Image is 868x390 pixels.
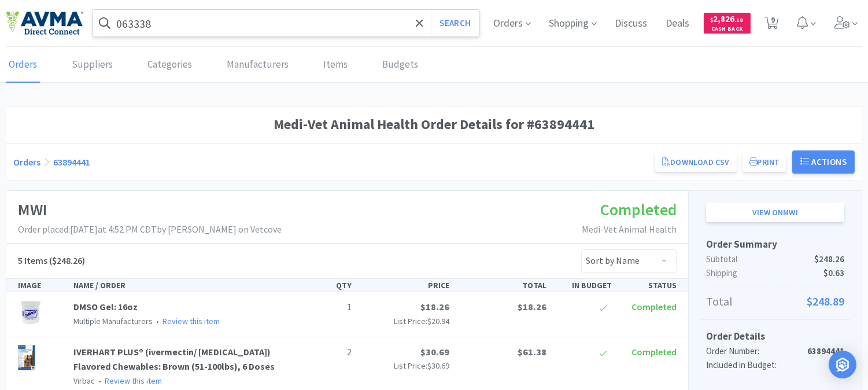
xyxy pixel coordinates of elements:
[162,316,220,326] a: Review this item
[735,16,744,24] span: . 18
[454,279,551,292] div: TOTAL
[706,203,844,222] a: View onMWI
[18,255,47,266] span: 5 Items
[582,222,677,237] p: Medi-Vet Animal Health
[814,252,844,266] span: $248.26
[823,266,844,280] span: $0.63
[296,300,352,315] p: 1
[73,301,138,312] a: DMSO Gel: 16oz
[706,329,844,344] h5: Order Details
[551,279,616,292] div: IN BUDGET
[73,346,275,373] a: IVERHART PLUS® (ivermectin/ [MEDICAL_DATA]) Flavored Chewables: Brown (51-100lbs), 6 Doses
[18,197,282,223] h1: MWI
[13,156,40,168] a: Orders
[73,316,153,326] span: Multiple Manufacturers
[655,152,736,172] a: Download CSV
[427,360,449,371] span: $30.69
[616,279,681,292] div: STATUS
[296,345,352,360] p: 2
[69,279,291,292] div: NAME / ORDER
[706,252,844,266] p: Subtotal
[145,47,195,83] a: Categories
[18,222,282,237] p: Order placed: [DATE] at 4:52 PM CDT by [PERSON_NAME] on Vetcove
[704,8,751,39] a: $2,826.18Cash Back
[291,279,356,292] div: QTY
[631,346,677,358] span: Completed
[18,345,35,370] img: 28862b2162b84c74840eac3171c0edcf_5153.png
[743,152,787,172] button: Print
[631,301,677,312] span: Completed
[73,376,95,386] span: Virbac
[18,300,43,325] img: 9637b8d9f872495fbe8bef2e0c7f06f2_7925.png
[711,16,714,24] span: $
[105,376,162,386] a: Review this item
[518,301,546,312] span: $18.26
[711,26,744,34] span: Cash Back
[706,292,844,311] p: Total
[420,346,449,358] span: $30.69
[420,301,449,312] span: $18.26
[431,10,479,36] button: Search
[706,358,798,372] div: Included in Budget:
[18,253,85,268] h5: ($248.26)
[13,113,855,135] h1: Medi-Vet Animal Health Order Details for #63894441
[706,266,844,280] p: Shipping
[760,20,784,30] a: 9
[224,47,291,83] a: Manufacturers
[154,316,161,326] span: •
[97,376,103,386] span: •
[611,19,652,29] a: Discuss
[711,13,744,24] span: 2,826
[361,359,449,372] p: List Price:
[600,199,677,220] span: Completed
[361,315,449,328] p: List Price:
[427,316,449,326] span: $20.94
[93,10,479,36] input: Search by item, sku, manufacturer, ingredient, size...
[662,19,695,29] a: Deals
[706,344,798,358] div: Order Number:
[6,47,40,83] a: Orders
[792,150,855,174] button: Actions
[706,237,844,252] h5: Order Summary
[379,47,421,83] a: Budgets
[6,11,83,35] img: e4e33dab9f054f5782a47901c742baa9_102.png
[53,156,90,168] a: 63894441
[13,279,69,292] div: IMAGE
[320,47,350,83] a: Items
[807,345,844,356] strong: 63894441
[829,351,856,378] div: Open Intercom Messenger
[69,47,116,83] a: Suppliers
[807,292,844,311] span: $248.89
[357,279,454,292] div: PRICE
[518,346,546,358] span: $61.38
